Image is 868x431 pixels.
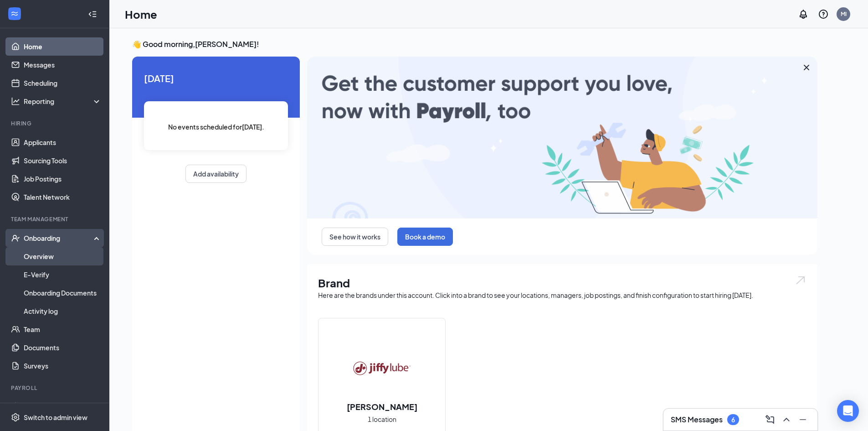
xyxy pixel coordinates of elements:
button: ComposeMessage [763,412,777,427]
div: Switch to admin view [24,413,87,422]
svg: UserCheck [11,234,20,243]
button: Book a demo [397,228,453,246]
span: No events scheduled for [DATE] . [168,122,264,132]
a: PayrollCrown [24,398,102,416]
div: Reporting [24,97,102,106]
a: Team [24,320,102,338]
a: Job Postings [24,170,102,188]
div: 6 [731,416,735,424]
span: 1 location [368,414,396,424]
svg: Minimize [797,414,808,425]
h1: Brand [318,275,806,291]
div: Open Intercom Messenger [837,400,859,422]
svg: ChevronUp [781,414,792,425]
a: Scheduling [24,74,102,92]
img: payroll-large.gif [307,57,817,218]
button: ChevronUp [779,412,794,427]
svg: Collapse [88,10,97,19]
span: [DATE] [144,71,288,85]
img: open.6027fd2a22e1237b5b06.svg [795,275,806,286]
a: Surveys [24,357,102,375]
button: See how it works [322,228,388,246]
button: Minimize [796,412,810,427]
div: Here are the brands under this account. Click into a brand to see your locations, managers, job p... [318,291,806,300]
svg: Notifications [798,9,809,20]
svg: Analysis [11,97,20,106]
svg: WorkstreamLogo [10,9,19,18]
svg: Settings [11,413,20,422]
a: Onboarding Documents [24,284,102,302]
h3: SMS Messages [671,415,723,425]
a: Activity log [24,302,102,320]
a: Applicants [24,133,102,151]
img: Jiffy Lube [353,339,411,397]
a: Overview [24,247,102,265]
a: Sourcing Tools [24,151,102,170]
svg: QuestionInfo [818,9,829,20]
div: Hiring [11,119,100,127]
a: Home [24,37,102,56]
a: E-Verify [24,265,102,284]
h1: Home [125,6,157,22]
div: MI [841,10,847,18]
h3: 👋 Good morning, [PERSON_NAME] ! [132,39,817,49]
a: Documents [24,338,102,357]
a: Messages [24,56,102,74]
svg: ComposeMessage [765,414,776,425]
svg: Cross [801,62,812,73]
a: Talent Network [24,188,102,206]
div: Onboarding [24,234,94,243]
h2: [PERSON_NAME] [338,401,426,412]
button: Add availability [185,165,247,183]
div: Team Management [11,215,100,223]
div: Payroll [11,384,100,392]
